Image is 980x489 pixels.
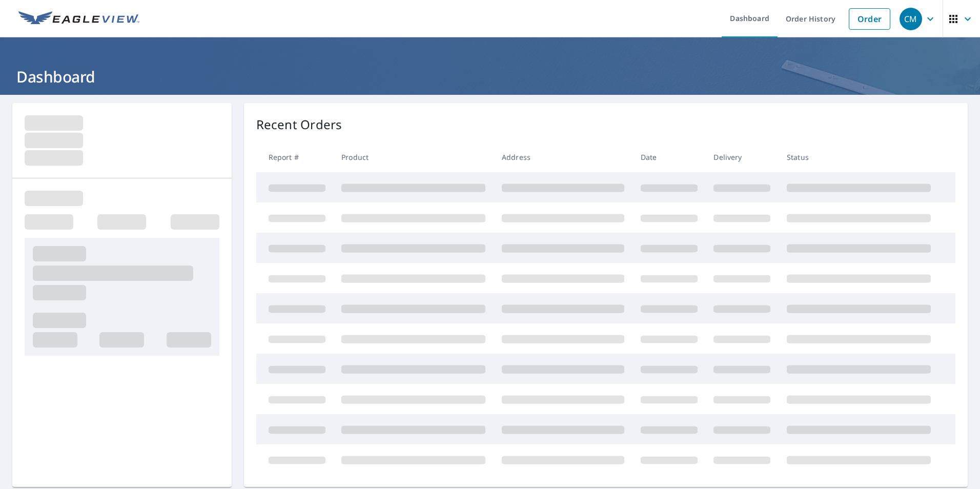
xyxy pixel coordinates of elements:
th: Address [494,142,632,172]
div: CM [900,8,922,30]
th: Product [333,142,494,172]
p: Recent Orders [256,115,342,134]
a: Order [849,8,890,30]
th: Date [632,142,706,172]
th: Delivery [705,142,779,172]
h1: Dashboard [12,66,968,87]
img: EV Logo [18,11,139,27]
th: Report # [256,142,334,172]
th: Status [779,142,939,172]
